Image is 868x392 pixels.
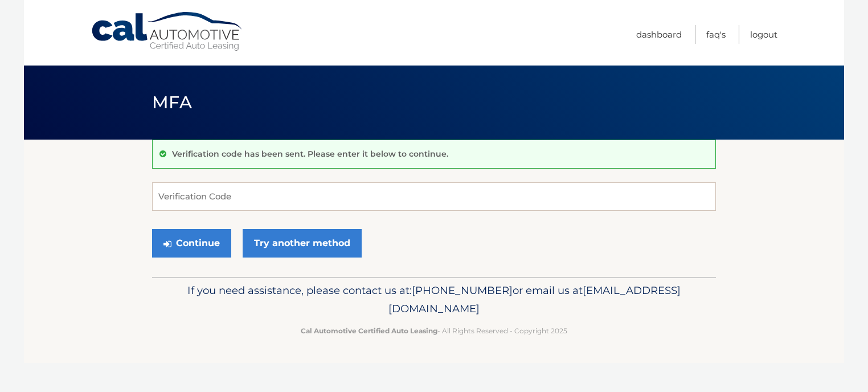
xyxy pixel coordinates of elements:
a: FAQ's [706,25,726,44]
span: [EMAIL_ADDRESS][DOMAIN_NAME] [388,284,681,315]
button: Continue [152,229,231,258]
span: MFA [152,92,192,113]
strong: Cal Automotive Certified Auto Leasing [301,326,437,335]
a: Try another method [243,229,362,258]
a: Cal Automotive [91,11,244,52]
p: If you need assistance, please contact us at: or email us at [159,281,709,318]
input: Verification Code [152,182,716,211]
p: - All Rights Reserved - Copyright 2025 [159,325,709,337]
a: Dashboard [636,25,682,44]
a: Logout [750,25,777,44]
p: Verification code has been sent. Please enter it below to continue. [172,149,448,159]
span: [PHONE_NUMBER] [412,284,513,297]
